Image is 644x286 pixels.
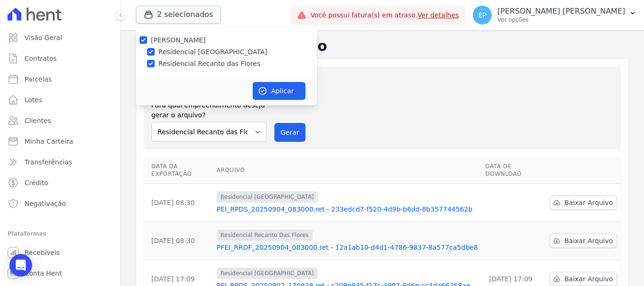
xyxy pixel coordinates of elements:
[465,2,644,28] button: EP [PERSON_NAME] [PERSON_NAME] Ver opções
[4,90,116,109] a: Lotes
[25,137,73,146] span: Minha Carteira
[4,111,116,130] a: Clientes
[418,11,459,19] a: Ver detalhes
[497,7,625,16] p: [PERSON_NAME] [PERSON_NAME]
[217,243,478,252] a: PFEI_RRDF_20250904_083000.ret - 12a1ab10-d4d1-4786-9837-8a577ca5dbe8
[497,16,625,24] p: Ver opções
[25,248,60,257] span: Recebíveis
[25,157,72,167] span: Transferências
[136,6,221,24] button: 2 selecionados
[136,38,629,55] h2: Exportações de Retorno
[25,74,52,84] span: Parcelas
[4,132,116,151] a: Minha Carteira
[4,194,116,213] a: Negativação
[25,116,51,125] span: Clientes
[144,157,213,184] th: Data da Exportação
[25,199,66,208] span: Negativação
[25,54,57,63] span: Contratos
[310,10,459,20] span: Você possui fatura(s) em atraso.
[550,272,617,286] a: Baixar Arquivo
[144,184,213,222] td: [DATE] 08:30
[213,157,482,184] th: Arquivo
[478,12,486,18] span: EP
[253,82,305,100] button: Aplicar
[4,264,116,283] a: Conta Hent
[4,173,116,192] a: Crédito
[564,198,613,207] span: Baixar Arquivo
[158,59,260,69] label: Residencial Recanto das Flores
[4,28,116,47] a: Visão Geral
[4,153,116,172] a: Transferências
[217,268,318,279] span: Residencial [GEOGRAPHIC_DATA]
[9,254,32,277] div: Open Intercom Messenger
[4,70,116,89] a: Parcelas
[25,269,62,278] span: Conta Hent
[564,274,613,284] span: Baixar Arquivo
[25,178,49,188] span: Crédito
[550,234,617,248] a: Baixar Arquivo
[25,33,62,42] span: Visão Geral
[217,229,313,241] span: Residencial Recanto Das Flores
[564,236,613,245] span: Baixar Arquivo
[217,204,478,214] a: PEI_RPDS_20250904_083000.ret - 233edcd7-f520-4d9b-b6dd-8b357744562b
[550,196,617,210] a: Baixar Arquivo
[4,243,116,262] a: Recebíveis
[217,191,318,203] span: Residencial [GEOGRAPHIC_DATA]
[8,228,113,239] div: Plataformas
[25,95,42,105] span: Lotes
[481,157,546,184] th: Data de Download
[4,49,116,68] a: Contratos
[151,97,267,120] label: Para qual empreendimento deseja gerar o arquivo?
[151,36,206,44] label: [PERSON_NAME]
[144,222,213,260] td: [DATE] 08:30
[274,123,305,142] button: Gerar
[158,47,267,57] label: Residencial [GEOGRAPHIC_DATA]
